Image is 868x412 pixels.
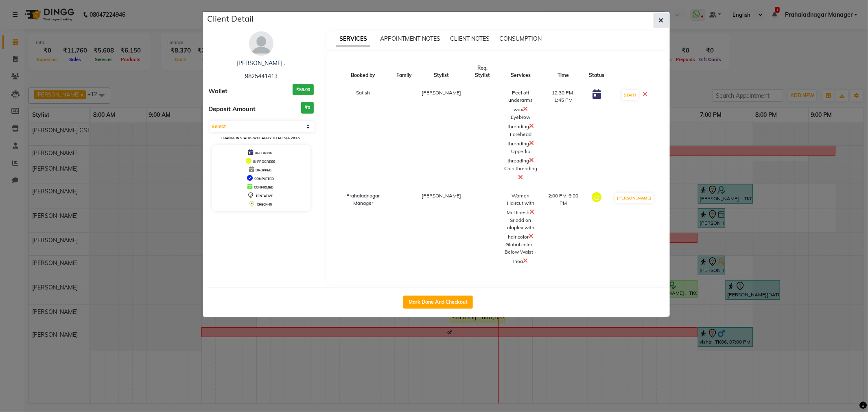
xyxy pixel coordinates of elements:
[466,187,499,271] td: -
[208,13,254,25] h5: Client Detail
[392,187,417,271] td: -
[254,185,273,189] span: CONFIRMED
[293,84,314,96] h3: ₹56.00
[499,35,542,42] span: CONSUMPTION
[466,84,499,187] td: -
[336,32,370,46] span: SERVICES
[221,136,301,140] small: Change in status will apply to all services.
[542,59,584,84] th: Time
[256,194,273,198] span: TENTATIVE
[237,59,285,67] a: [PERSON_NAME] .
[503,192,538,217] div: Women Haircut with Mr.Dinesh
[622,90,638,100] button: START
[422,90,461,96] span: [PERSON_NAME]
[209,105,256,114] span: Deposit Amount
[245,72,278,80] span: 9825441413
[209,87,228,96] span: Wallet
[503,241,538,265] div: Global color - Below Waist - Inoa
[255,151,272,155] span: UPCOMING
[466,59,499,84] th: Req. Stylist
[615,193,654,203] button: [PERSON_NAME]
[503,165,538,182] div: Chin threading
[417,59,466,84] th: Stylist
[380,35,440,42] span: APPOINTMENT NOTES
[542,187,584,271] td: 2:00 PM-6:00 PM
[503,131,538,148] div: Forehead threading
[254,177,274,181] span: COMPLETED
[253,160,275,164] span: IN PROGRESS
[584,59,609,84] th: Status
[392,84,417,187] td: -
[335,84,392,187] td: Satish
[542,84,584,187] td: 12:30 PM-1:45 PM
[498,59,542,84] th: Services
[403,296,473,309] button: Mark Done And Checkout
[422,193,461,199] span: [PERSON_NAME]
[503,114,538,131] div: Eyebrow threading
[503,89,538,114] div: Peel off underarms wax
[249,31,273,56] img: avatar
[335,187,392,271] td: Prahaladnagar Manager
[503,217,538,241] div: Sr add on olaplex with hair color
[257,202,272,206] span: CHECK-IN
[301,102,314,114] h3: ₹0
[335,59,392,84] th: Booked by
[503,148,538,165] div: Upperlip threading
[392,59,417,84] th: Family
[450,35,490,42] span: CLIENT NOTES
[256,168,271,172] span: DROPPED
